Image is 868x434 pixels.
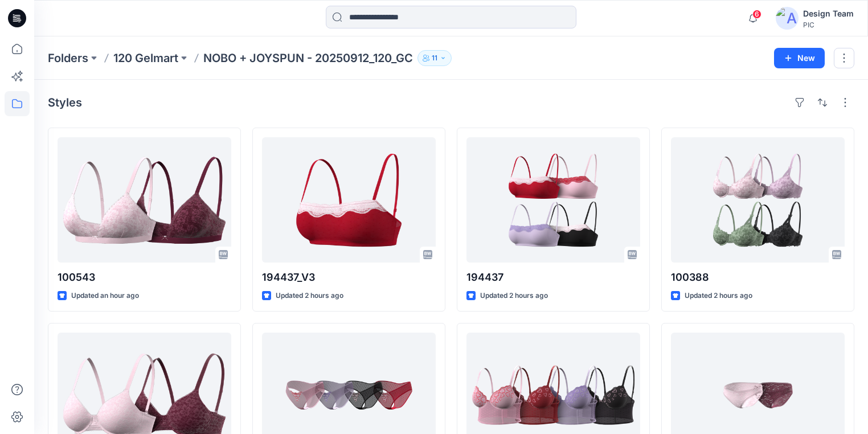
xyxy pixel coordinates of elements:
a: 194437 [466,137,640,263]
p: Updated 2 hours ago [480,290,548,302]
p: Updated an hour ago [71,290,139,302]
p: 100543 [58,269,231,285]
button: 11 [417,50,452,66]
a: 194437_V3 [262,137,436,263]
a: 100543 [58,137,231,263]
div: Design Team [803,7,854,21]
h4: Styles [48,96,82,109]
p: Updated 2 hours ago [276,290,343,302]
span: 6 [752,10,761,19]
a: 100388 [671,137,845,263]
button: New [774,48,825,68]
p: 11 [432,52,437,64]
a: Folders [48,50,88,66]
p: 194437 [466,269,640,285]
img: avatar [776,7,799,30]
p: NOBO + JOYSPUN - 20250912_120_GC [203,50,413,66]
p: 194437_V3 [262,269,436,285]
a: 120 Gelmart [113,50,178,66]
div: PIC [803,21,854,29]
p: Updated 2 hours ago [685,290,752,302]
p: 100388 [671,269,845,285]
